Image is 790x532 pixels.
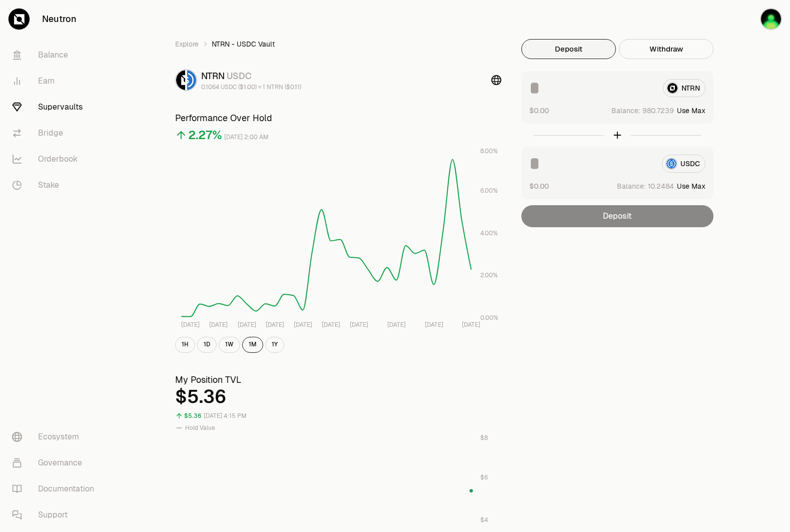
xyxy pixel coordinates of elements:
[4,424,108,450] a: Ecosystem
[761,9,781,29] img: Investment
[188,127,222,143] div: 2.27%
[480,187,497,195] tspan: 6.00%
[293,321,312,329] tspan: [DATE]
[4,502,108,528] a: Support
[212,39,275,49] span: NTRN - USDC Vault
[219,337,240,353] button: 1W
[181,321,200,329] tspan: [DATE]
[4,172,108,198] a: Stake
[677,106,705,116] button: Use Max
[265,337,284,353] button: 1Y
[175,111,501,125] h3: Performance Over Hold
[224,132,269,143] div: [DATE] 2:00 AM
[529,181,549,191] button: $0.00
[4,146,108,172] a: Orderbook
[611,106,640,116] span: Balance:
[480,473,487,481] tspan: $6
[424,321,443,329] tspan: [DATE]
[175,39,199,49] a: Explore
[677,181,705,191] button: Use Max
[617,181,646,191] span: Balance:
[529,105,549,116] button: $0.00
[4,68,108,94] a: Earn
[480,229,497,237] tspan: 4.00%
[619,39,713,59] button: Withdraw
[480,515,487,523] tspan: $4
[201,69,301,83] div: NTRN
[175,39,501,49] nav: breadcrumb
[480,147,497,155] tspan: 8.00%
[349,321,368,329] tspan: [DATE]
[209,321,228,329] tspan: [DATE]
[462,321,480,329] tspan: [DATE]
[184,410,202,422] div: $5.36
[4,94,108,120] a: Supervaults
[176,70,185,90] img: NTRN Logo
[480,314,498,322] tspan: 0.00%
[265,321,284,329] tspan: [DATE]
[387,321,405,329] tspan: [DATE]
[237,321,256,329] tspan: [DATE]
[4,120,108,146] a: Bridge
[480,271,497,279] tspan: 2.00%
[175,387,501,407] div: $5.36
[204,410,247,422] div: [DATE] 4:15 PM
[480,434,487,442] tspan: $8
[521,39,616,59] button: Deposit
[201,83,301,91] div: 0.1064 USDC ($1.00) = 1 NTRN ($0.11)
[242,337,263,353] button: 1M
[175,373,501,387] h3: My Position TVL
[187,70,196,90] img: USDC Logo
[4,476,108,502] a: Documentation
[321,321,340,329] tspan: [DATE]
[197,337,217,353] button: 1D
[4,42,108,68] a: Balance
[185,424,215,432] span: Hold Value
[227,70,252,82] span: USDC
[4,450,108,476] a: Governance
[175,337,195,353] button: 1H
